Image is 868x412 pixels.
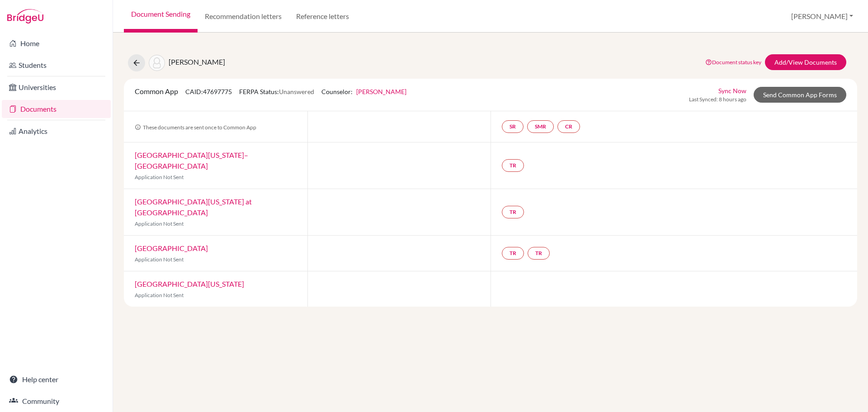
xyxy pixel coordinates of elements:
a: CR [557,120,580,133]
span: CAID: 47697775 [185,88,232,95]
a: [GEOGRAPHIC_DATA] [135,244,208,252]
a: TR [502,206,524,218]
span: Common App [135,87,178,95]
a: [GEOGRAPHIC_DATA][US_STATE] [135,279,244,288]
span: Counselor: [321,88,406,95]
span: FERPA Status: [239,88,314,95]
button: [PERSON_NAME] [787,8,857,25]
a: Community [2,392,111,410]
a: TR [502,159,524,172]
a: TR [502,247,524,260]
a: Students [2,56,111,74]
a: Documents [2,100,111,118]
span: Last Synced: 8 hours ago [689,95,746,104]
a: Analytics [2,122,111,140]
a: Add/View Documents [765,54,846,70]
a: [PERSON_NAME] [356,88,406,95]
span: Application Not Sent [135,220,184,227]
a: [GEOGRAPHIC_DATA][US_STATE] at [GEOGRAPHIC_DATA] [135,197,252,217]
span: Unanswered [279,88,314,95]
a: SMR [527,120,554,133]
a: Document status key [705,59,761,66]
span: These documents are sent once to Common App [135,124,256,131]
span: Application Not Sent [135,256,184,263]
a: Universities [2,78,111,96]
a: Send Common App Forms [754,87,846,103]
a: Help center [2,370,111,388]
span: [PERSON_NAME] [169,57,225,66]
a: [GEOGRAPHIC_DATA][US_STATE]–[GEOGRAPHIC_DATA] [135,151,248,170]
a: SR [502,120,524,133]
span: Application Not Sent [135,292,184,298]
a: Home [2,34,111,52]
a: Sync Now [718,86,746,95]
a: TR [528,247,550,260]
img: Bridge-U [7,9,43,24]
span: Application Not Sent [135,174,184,180]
